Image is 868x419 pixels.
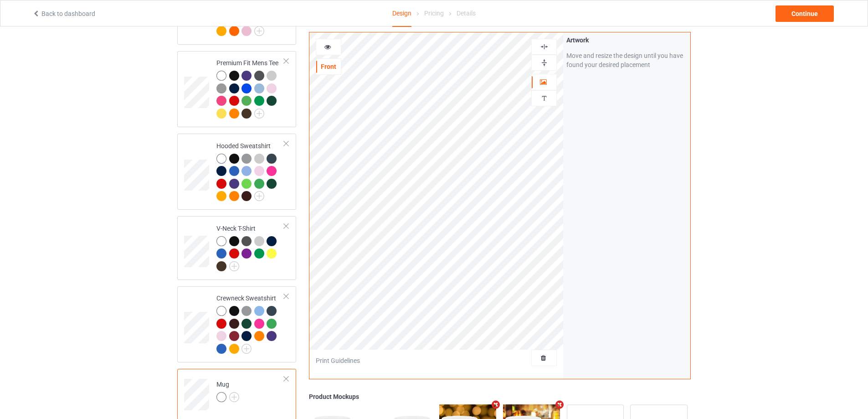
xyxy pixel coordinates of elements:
img: svg%3E%0A [540,94,549,103]
div: Pricing [424,0,444,26]
div: Details [457,0,476,26]
div: V-Neck T-Shirt [177,216,296,280]
img: heather_texture.png [216,83,226,93]
img: svg+xml;base64,PD94bWwgdmVyc2lvbj0iMS4wIiBlbmNvZGluZz0iVVRGLTgiPz4KPHN2ZyB3aWR0aD0iMjJweCIgaGVpZ2... [254,26,264,36]
img: svg+xml;base64,PD94bWwgdmVyc2lvbj0iMS4wIiBlbmNvZGluZz0iVVRGLTgiPz4KPHN2ZyB3aWR0aD0iMjJweCIgaGVpZ2... [254,109,264,119]
div: Continue [776,5,834,22]
div: Hooded Sweatshirt [177,134,296,210]
div: Premium Fit Mens Tee [216,58,284,118]
img: svg+xml;base64,PD94bWwgdmVyc2lvbj0iMS4wIiBlbmNvZGluZz0iVVRGLTgiPz4KPHN2ZyB3aWR0aD0iMjJweCIgaGVpZ2... [229,261,239,271]
div: Front [316,62,341,71]
img: svg%3E%0A [540,58,549,67]
a: Back to dashboard [32,10,95,17]
div: Premium Fit Mens Tee [177,51,296,127]
div: Move and resize the design until you have found your desired placement [566,51,687,69]
i: Remove mockup [490,400,502,409]
div: Product Mockups [309,392,691,401]
div: Crewneck Sweatshirt [216,294,284,353]
div: Hooded Sweatshirt [216,141,284,201]
div: Artwork [566,36,687,45]
i: Remove mockup [554,400,565,409]
div: Crewneck Sweatshirt [177,286,296,362]
img: svg+xml;base64,PD94bWwgdmVyc2lvbj0iMS4wIiBlbmNvZGluZz0iVVRGLTgiPz4KPHN2ZyB3aWR0aD0iMjJweCIgaGVpZ2... [241,344,252,354]
div: Print Guidelines [316,356,360,365]
div: Mug [216,380,239,402]
div: V-Neck T-Shirt [216,224,284,271]
img: svg+xml;base64,PD94bWwgdmVyc2lvbj0iMS4wIiBlbmNvZGluZz0iVVRGLTgiPz4KPHN2ZyB3aWR0aD0iMjJweCIgaGVpZ2... [254,191,264,201]
div: Design [392,0,411,27]
img: svg+xml;base64,PD94bWwgdmVyc2lvbj0iMS4wIiBlbmNvZGluZz0iVVRGLTgiPz4KPHN2ZyB3aWR0aD0iMjJweCIgaGVpZ2... [229,392,239,402]
img: svg%3E%0A [540,42,549,51]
